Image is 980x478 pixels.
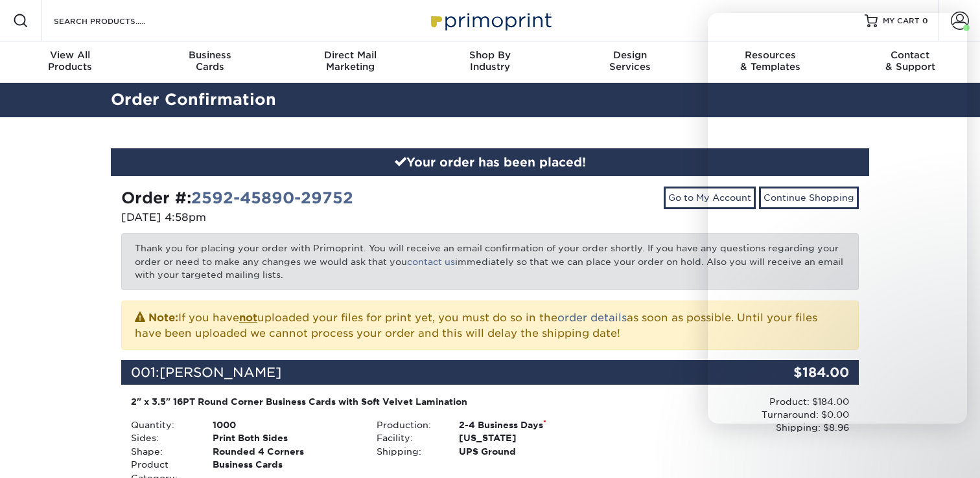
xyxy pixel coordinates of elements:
div: Industry [420,49,560,73]
b: not [239,312,257,324]
a: contact us [407,256,455,267]
div: 001: [121,360,736,385]
a: Direct MailMarketing [280,41,420,83]
div: Your order has been placed! [111,148,869,177]
div: & Templates [700,49,840,73]
span: Direct Mail [280,49,420,61]
div: Rounded 4 Corners [203,445,367,458]
span: Resources [700,49,840,61]
div: 2-4 Business Days [449,418,613,431]
div: Production: [367,418,449,431]
div: Marketing [280,49,420,73]
a: Go to My Account [664,187,756,209]
h2: Order Confirmation [101,88,879,112]
iframe: Intercom live chat [936,434,967,465]
div: Product: $184.00 Turnaround: $0.00 Shipping: $8.96 [613,395,849,435]
a: DesignServices [560,41,700,83]
input: SEARCH PRODUCTS..... [52,13,179,28]
div: Facility: [367,431,449,444]
div: 1000 [203,418,367,431]
p: Thank you for placing your order with Primoprint. You will receive an email confirmation of your ... [121,233,859,290]
iframe: Google Customer Reviews [3,438,110,473]
span: Business [140,49,280,61]
p: [DATE] 4:58pm [121,210,480,225]
a: Shop ByIndustry [420,41,560,83]
img: Primoprint [425,6,555,34]
div: UPS Ground [449,445,613,458]
div: Sides: [121,431,203,444]
div: Services [560,49,700,73]
iframe: Intercom live chat [708,13,967,424]
a: BusinessCards [140,41,280,83]
div: [US_STATE] [449,431,613,444]
span: [PERSON_NAME] [159,365,281,380]
div: Cards [140,49,280,73]
span: Design [560,49,700,61]
a: order details [557,312,627,324]
div: 2" x 3.5" 16PT Round Corner Business Cards with Soft Velvet Lamination [131,395,603,408]
strong: Note: [148,312,178,324]
div: Print Both Sides [203,431,367,444]
div: Quantity: [121,418,203,431]
a: 2592-45890-29752 [191,188,353,207]
div: Shipping: [367,445,449,458]
div: Shape: [121,445,203,458]
strong: Order #: [121,188,353,207]
p: If you have uploaded your files for print yet, you must do so in the as soon as possible. Until y... [135,309,845,341]
span: Shop By [420,49,560,61]
a: Resources& Templates [700,41,840,83]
